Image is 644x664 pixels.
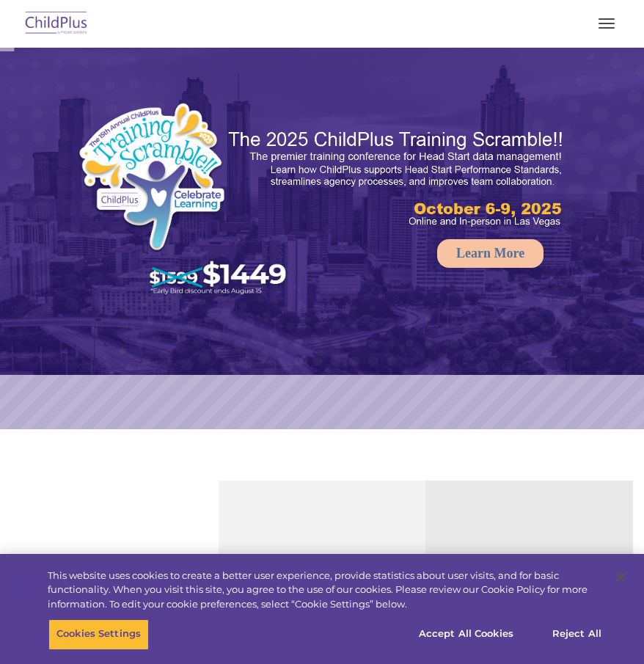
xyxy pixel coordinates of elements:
button: Close [604,561,637,594]
div: This website uses cookies to create a better user experience, provide statistics about user visit... [48,569,600,612]
button: Cookies Settings [48,619,149,649]
img: ChildPlus by Procare Solutions [22,7,91,41]
a: Learn More [437,239,544,268]
button: Accept All Cookies [411,619,522,649]
button: Reject All [531,619,623,649]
